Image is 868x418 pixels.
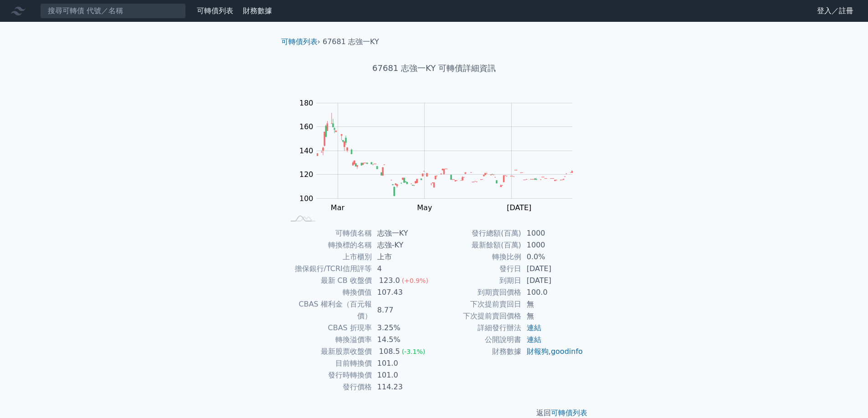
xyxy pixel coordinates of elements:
[317,113,572,196] g: Series
[299,146,313,155] tspan: 140
[285,251,372,263] td: 上市櫃別
[527,335,541,344] a: 連結
[285,369,372,381] td: 發行時轉換價
[377,346,402,358] div: 108.5
[402,277,428,284] span: (+0.9%)
[434,287,521,298] td: 到期賣回價格
[434,298,521,310] td: 下次提前賣回日
[295,99,586,212] g: Chart
[285,287,372,298] td: 轉換價值
[810,4,861,18] a: 登入／註冊
[299,122,313,131] tspan: 160
[434,227,521,239] td: 發行總額(百萬)
[402,348,426,355] span: (-3.1%)
[274,62,595,75] h1: 67681 志強一KY 可轉債詳細資訊
[372,358,434,369] td: 101.0
[323,36,379,47] li: 67681 志強一KY
[299,194,313,203] tspan: 100
[372,334,434,346] td: 14.5%
[521,251,584,263] td: 0.0%
[285,239,372,251] td: 轉換標的名稱
[372,287,434,298] td: 107.43
[285,334,372,346] td: 轉換溢價率
[285,346,372,358] td: 最新股票收盤價
[285,275,372,287] td: 最新 CB 收盤價
[285,322,372,334] td: CBAS 折現率
[372,381,434,393] td: 114.23
[281,36,320,47] li: ›
[434,275,521,287] td: 到期日
[434,346,521,358] td: 財務數據
[331,203,345,212] tspan: Mar
[507,203,531,212] tspan: [DATE]
[285,227,372,239] td: 可轉債名稱
[299,170,313,179] tspan: 120
[243,6,272,15] a: 財務數據
[377,275,402,287] div: 123.0
[521,227,584,239] td: 1000
[372,298,434,322] td: 8.77
[521,310,584,322] td: 無
[527,323,541,332] a: 連結
[372,251,434,263] td: 上市
[434,251,521,263] td: 轉換比例
[434,334,521,346] td: 公開說明書
[551,347,583,356] a: goodinfo
[521,275,584,287] td: [DATE]
[285,358,372,369] td: 目前轉換價
[434,263,521,275] td: 發行日
[434,310,521,322] td: 下次提前賣回價格
[285,381,372,393] td: 發行價格
[372,322,434,334] td: 3.25%
[434,322,521,334] td: 詳細發行辦法
[372,239,434,251] td: 志強-KY
[527,347,549,356] a: 財報狗
[372,227,434,239] td: 志強一KY
[285,298,372,322] td: CBAS 權利金（百元報價）
[197,6,233,15] a: 可轉債列表
[551,408,587,417] a: 可轉債列表
[521,346,584,358] td: ,
[521,298,584,310] td: 無
[40,3,186,19] input: 搜尋可轉債 代號／名稱
[285,263,372,275] td: 擔保銀行/TCRI信用評等
[299,99,313,107] tspan: 180
[521,239,584,251] td: 1000
[281,37,318,46] a: 可轉債列表
[372,369,434,381] td: 101.0
[521,287,584,298] td: 100.0
[521,263,584,275] td: [DATE]
[434,239,521,251] td: 最新餘額(百萬)
[417,203,432,212] tspan: May
[372,263,434,275] td: 4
